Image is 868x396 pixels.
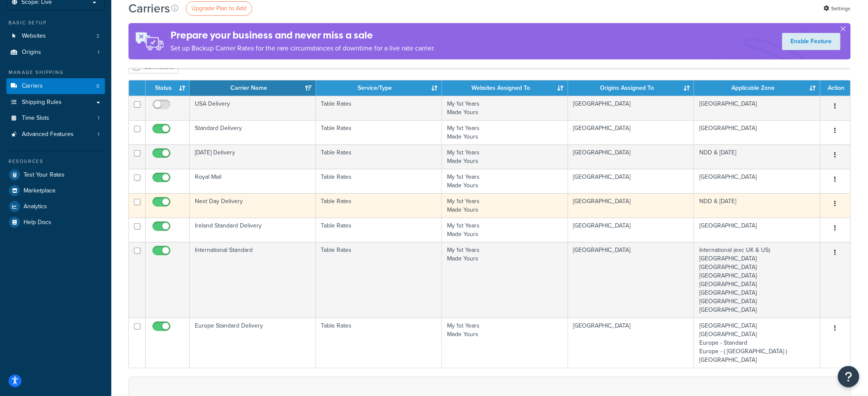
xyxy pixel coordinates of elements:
[568,169,695,193] td: [GEOGRAPHIC_DATA]
[6,69,105,76] div: Manage Shipping
[22,33,46,40] span: Websites
[568,96,695,120] td: [GEOGRAPHIC_DATA]
[694,169,820,193] td: [GEOGRAPHIC_DATA]
[6,127,105,142] a: Advanced Features 1
[694,120,820,145] td: [GEOGRAPHIC_DATA]
[24,171,65,179] span: Test Your Rates
[6,110,105,126] li: Time Slots
[6,158,105,165] div: Resources
[190,193,316,218] td: Next Day Delivery
[6,78,105,94] a: Carriers 8
[190,218,316,242] td: Ireland Standard Delivery
[694,218,820,242] td: [GEOGRAPHIC_DATA]
[24,187,56,195] span: Marketplace
[442,120,568,145] td: My 1st Years Made Yours
[442,242,568,318] td: My 1st Years Made Yours
[782,33,841,50] a: Enable Feature
[316,193,442,218] td: Table Rates
[568,145,695,169] td: [GEOGRAPHIC_DATA]
[190,96,316,120] td: USA Delivery
[190,80,316,96] th: Carrier Name: activate to sort column ascending
[191,4,247,13] span: Upgrade Plan to Add
[694,80,820,96] th: Applicable Zone: activate to sort column ascending
[190,318,316,368] td: Europe Standard Delivery
[98,131,99,138] span: 1
[22,115,49,122] span: Time Slots
[694,193,820,218] td: NDD & [DATE]
[146,80,190,96] th: Status: activate to sort column ascending
[824,3,851,15] a: Settings
[694,318,820,368] td: [GEOGRAPHIC_DATA] [GEOGRAPHIC_DATA] Europe - Standard Europe - ( [GEOGRAPHIC_DATA] ) [GEOGRAPHIC_...
[316,80,442,96] th: Service/Type: activate to sort column ascending
[186,1,252,16] a: Upgrade Plan to Add
[442,218,568,242] td: My 1st Years Made Yours
[442,96,568,120] td: My 1st Years Made Yours
[442,80,568,96] th: Websites Assigned To: activate to sort column ascending
[190,145,316,169] td: [DATE] Delivery
[128,23,170,59] img: ad-rules-rateshop-fe6ec290ccb7230408bd80ed9643f0289d75e0ffd9eb532fc0e269fcd187b520.png
[316,169,442,193] td: Table Rates
[442,145,568,169] td: My 1st Years Made Yours
[6,28,105,44] a: Websites 2
[6,28,105,44] li: Websites
[838,366,859,387] button: Open Resource Center
[6,215,105,230] a: Help Docs
[96,33,99,40] span: 2
[6,199,105,214] a: Analytics
[22,83,43,90] span: Carriers
[6,110,105,126] a: Time Slots 1
[6,127,105,142] li: Advanced Features
[442,318,568,368] td: My 1st Years Made Yours
[190,120,316,145] td: Standard Delivery
[170,42,435,54] p: Set up Backup Carrier Rates for the rare circumstances of downtime for a live rate carrier.
[568,218,695,242] td: [GEOGRAPHIC_DATA]
[568,318,695,368] td: [GEOGRAPHIC_DATA]
[316,145,442,169] td: Table Rates
[6,44,105,60] li: Origins
[190,169,316,193] td: Royal Mail
[6,78,105,94] li: Carriers
[316,218,442,242] td: Table Rates
[22,49,41,56] span: Origins
[316,120,442,145] td: Table Rates
[170,28,435,42] h4: Prepare your business and never miss a sale
[24,219,51,226] span: Help Docs
[6,183,105,198] a: Marketplace
[316,96,442,120] td: Table Rates
[442,169,568,193] td: My 1st Years Made Yours
[6,167,105,183] a: Test Your Rates
[6,19,105,27] div: Basic Setup
[442,193,568,218] td: My 1st Years Made Yours
[6,95,105,110] a: Shipping Rules
[96,83,99,90] span: 8
[98,115,99,122] span: 1
[22,99,62,106] span: Shipping Rules
[568,80,695,96] th: Origins Assigned To: activate to sort column ascending
[190,242,316,318] td: International Standard
[22,131,74,138] span: Advanced Features
[316,242,442,318] td: Table Rates
[694,145,820,169] td: NDD & [DATE]
[568,120,695,145] td: [GEOGRAPHIC_DATA]
[568,193,695,218] td: [GEOGRAPHIC_DATA]
[98,49,99,56] span: 1
[24,203,47,210] span: Analytics
[820,80,850,96] th: Action
[694,242,820,318] td: International (exc UK & US) [GEOGRAPHIC_DATA] [GEOGRAPHIC_DATA] [GEOGRAPHIC_DATA] [GEOGRAPHIC_DAT...
[6,44,105,60] a: Origins 1
[568,242,695,318] td: [GEOGRAPHIC_DATA]
[694,96,820,120] td: [GEOGRAPHIC_DATA]
[316,318,442,368] td: Table Rates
